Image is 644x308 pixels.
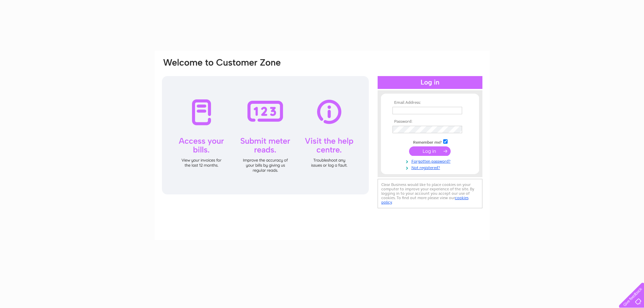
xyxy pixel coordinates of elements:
input: Submit [409,146,451,156]
a: Forgotten password? [392,158,469,164]
a: cookies policy [381,195,469,205]
td: Remember me? [391,138,469,145]
a: Not registered? [392,164,469,170]
th: Password: [391,119,469,124]
th: Email Address: [391,100,469,105]
div: Clear Business would like to place cookies on your computer to improve your experience of the sit... [378,179,482,208]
